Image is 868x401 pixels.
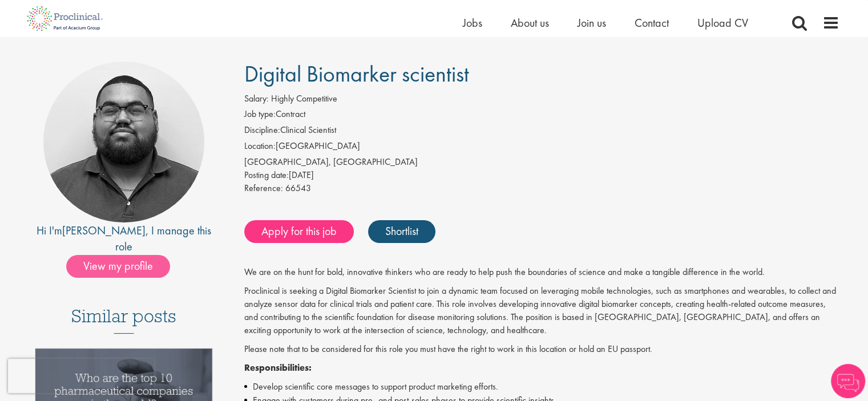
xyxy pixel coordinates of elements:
a: Join us [578,15,606,30]
a: Jobs [463,15,482,30]
li: Contract [244,108,839,124]
a: [PERSON_NAME] [62,223,146,238]
label: Job type: [244,108,276,121]
li: Develop scientific core messages to support product marketing efforts. [244,380,839,394]
li: Clinical Scientist [244,124,839,140]
a: View my profile [66,257,181,272]
a: Apply for this job [244,220,354,243]
span: View my profile [66,255,170,278]
div: [DATE] [244,169,839,182]
a: Upload CV [697,15,748,30]
a: Shortlist [368,220,435,243]
div: Hi I'm , I manage this role [29,222,219,255]
span: Digital Biomarker scientist [244,59,469,88]
p: Please note that to be considered for this role you must have the right to work in this location ... [244,343,839,356]
li: [GEOGRAPHIC_DATA] [244,140,839,156]
a: About us [511,15,549,30]
label: Location: [244,140,276,153]
h3: Similar posts [71,306,176,334]
label: Salary: [244,92,269,106]
strong: Responsibilities: [244,362,312,374]
div: [GEOGRAPHIC_DATA], [GEOGRAPHIC_DATA] [244,156,839,169]
label: Discipline: [244,124,280,137]
a: Contact [635,15,669,30]
img: imeage of recruiter Ashley Bennett [43,62,204,222]
p: Proclinical is seeking a Digital Biomarker Scientist to join a dynamic team focused on leveraging... [244,285,839,337]
span: Highly Competitive [271,92,337,104]
p: We are on the hunt for bold, innovative thinkers who are ready to help push the boundaries of sci... [244,266,839,279]
iframe: reCAPTCHA [8,359,154,393]
img: Chatbot [831,364,865,398]
label: Reference: [244,182,283,195]
span: Posting date: [244,169,289,181]
span: 66543 [285,182,311,194]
